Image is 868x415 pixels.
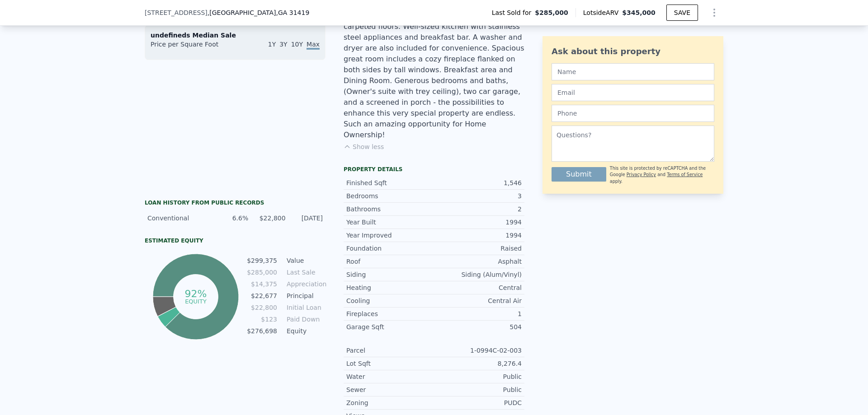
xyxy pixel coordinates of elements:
td: $22,677 [246,291,278,301]
td: Paid Down [285,314,325,324]
a: Terms of Service [667,172,703,177]
td: Principal [285,291,325,301]
div: Conventional [147,214,211,223]
div: 1-0994C-02-003 [434,346,522,355]
td: Last Sale [285,267,325,277]
td: $299,375 [246,256,278,266]
td: $276,698 [246,326,278,336]
input: Name [552,63,714,80]
button: Submit [552,167,606,182]
div: Estimated Equity [145,237,325,244]
td: Equity [285,326,325,336]
td: $14,375 [246,279,278,289]
td: Initial Loan [285,303,325,312]
td: Value [285,256,325,266]
input: Phone [552,105,714,122]
div: Parcel [346,346,434,355]
button: Show less [344,142,384,151]
span: 1Y [268,41,276,48]
div: Bedrooms [346,191,434,201]
div: Siding [346,270,434,279]
span: 3Y [279,41,287,48]
div: [DATE] [291,214,323,223]
input: Email [552,84,714,101]
div: $22,800 [254,214,285,223]
div: Sewer [346,385,434,394]
div: Zoning [346,398,434,407]
td: $285,000 [246,267,278,277]
div: 1,546 [434,178,522,187]
div: This site is protected by reCAPTCHA and the Google and apply. [610,165,714,185]
div: Loan history from public records [145,199,325,206]
div: 504 [434,322,522,331]
span: , [GEOGRAPHIC_DATA] [208,8,310,17]
div: Public [434,372,522,381]
div: Garage Sqft [346,322,434,331]
div: 2 [434,205,522,214]
div: Siding (Alum/Vinyl) [434,270,522,279]
div: Central Air [434,296,522,305]
div: Foundation [346,244,434,253]
div: undefineds Median Sale [151,31,320,40]
span: Max [307,41,320,50]
div: Fireplaces [346,309,434,318]
div: 6.6% [217,214,248,223]
div: PUDC [434,398,522,407]
span: Last Sold for [492,8,535,17]
div: Heating [346,283,434,292]
div: 1 [434,309,522,318]
button: SAVE [666,5,698,21]
td: Appreciation [285,279,325,289]
div: Property details [344,166,524,173]
div: Cooling [346,296,434,305]
tspan: 92% [184,288,207,299]
div: Year Improved [346,231,434,240]
div: Public [434,385,522,394]
span: $285,000 [535,8,568,17]
div: 3 [434,191,522,201]
span: , GA 31419 [276,9,309,16]
div: 1994 [434,218,522,227]
div: Central [434,283,522,292]
button: Show Options [705,4,723,22]
td: $123 [246,314,278,324]
div: Water [346,372,434,381]
div: Year Built [346,218,434,227]
div: 8,276.4 [434,359,522,368]
div: 1994 [434,231,522,240]
div: Bathrooms [346,205,434,214]
div: Finished Sqft [346,178,434,187]
div: Ask about this property [552,45,714,58]
span: $345,000 [622,9,656,16]
div: Roof [346,257,434,266]
div: Price per Square Foot [151,40,235,54]
a: Privacy Policy [627,172,656,177]
div: Asphalt [434,257,522,266]
div: Raised [434,244,522,253]
span: Lotside ARV [583,8,622,17]
span: [STREET_ADDRESS] [145,8,208,17]
div: Lot Sqft [346,359,434,368]
span: 10Y [291,41,303,48]
tspan: equity [185,298,207,304]
td: $22,800 [246,303,278,312]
